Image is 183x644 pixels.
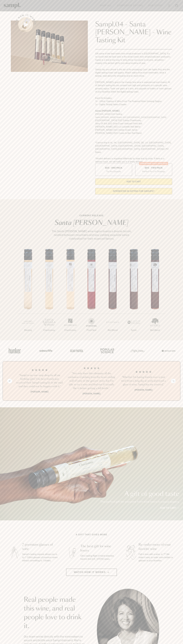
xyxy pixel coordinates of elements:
li: 2 / 7 [39,249,60,340]
strong: Santa [PERSON_NAME]: [95,110,120,112]
li: 3 / 4 [120,367,167,395]
img: Artboard_5_7fdae55a-36fd-43f7-8bfd-f74a06a2878e_x450.png [68,345,84,356]
em: Santa [PERSON_NAME] [55,220,128,226]
span: [PERSON_NAME] 2022 Riesling [95,113,122,115]
li: [PERSON_NAME] 2021 Cuvee le Bec Red Blend [95,132,172,135]
button: Next slide [171,379,176,383]
li: 2 / 4 [68,367,115,395]
button: Add to Cart [95,178,172,185]
li: [PERSON_NAME] 2021 Estate Grown Syrah [95,128,172,132]
h2: A gift that gives more [76,533,107,536]
li: 5 / 7 [102,249,123,340]
li: 1 / 4 [16,367,63,395]
img: Artboard_7_5b34974b-f019-449e-91fb-745f8d0877ee_x450.png [160,345,176,356]
p: A gift of good taste [100,491,179,497]
p: The perfect gift for everyone from wine lovers to casual sippers. [100,500,179,504]
b: [PERSON_NAME] [83,392,100,395]
span: , [117,148,118,150]
p: Chardonnay [39,329,60,332]
h3: “Not only does this eliminate all the confusion of picking from the never ending wall of wine in ... [68,372,115,390]
a: Add to cart [160,506,179,510]
small: Try the Capsule [106,170,121,173]
button: See how it works [18,17,33,32]
h3: “Whether I'm having friends over or just tired from a long day at work and need a glass of wine, ... [120,375,167,387]
p: Syrah [123,329,144,332]
img: Artboard_6_04f9a106-072f-468a-bdd7-f11783b05722_x450.png [38,345,53,356]
span: $95 - Two Pack [145,166,163,169]
p: Red Blend [102,329,123,332]
button: Previous slide [7,379,12,383]
li: [GEOGRAPHIC_DATA] 2022 Estate Chardonnay [95,119,172,122]
b: [PERSON_NAME] [31,391,49,393]
p: The Santa [PERSON_NAME] wine region boasts a diverse terroir, nestled between mountains and sea, ... [49,229,134,241]
p: Sampl's tasting capsule allows you to try 7 100ml glasses of premium wines without committing to ... [22,553,58,562]
h2: Real people made this wine, and real people love to drink it. [24,596,86,630]
li: 7 / 7 [144,249,166,340]
p: Chardonnay [60,329,81,332]
li: 6 / 7 [123,249,144,340]
span: $55 - One Pack [105,166,122,169]
li: [PERSON_NAME] 2022 La Cuadrilla Red Blend [95,125,172,128]
li: 3 / 7 [60,249,81,340]
img: Artboard_3_0b291449-6e8c-4d07-b2c2-3f3601a19cd1_x450.png [130,345,145,356]
img: Sampl.04 - Santa Barbara - Wine Tasting Kit [11,21,88,72]
li: Story Of Soil 2022 Gold Coast Vineyard Pinot Noir [95,122,172,125]
p: Riesling [17,329,39,332]
h3: 7 premium glasses of wine [22,543,58,551]
a: interested in gifting for groups? [95,188,172,194]
div: Gift some of the best wines from small producers in [GEOGRAPHIC_DATA]. It’s no secret that the be... [95,52,172,163]
li: 4 / 7 [81,249,102,340]
p: CURRENT RELEASE [49,214,134,217]
div: Christmas SALE! Save 20% [139,162,168,165]
button: Watch how it works [66,569,117,576]
h1: Sampl.04 - Santa [PERSON_NAME] - Wine Tasting Kit [95,21,172,44]
b: [PERSON_NAME] [134,389,152,391]
small: Perfect For 2-4 Tastings [142,170,165,173]
h3: Re-order more of your favorite wine [139,543,175,551]
li: 1 / 7 [17,249,39,340]
p: Gift a tasting flight of hand-selected, hard-to-find [US_STATE] wines. [80,554,116,561]
span: Santa [PERSON_NAME] Winery 2022 [GEOGRAPHIC_DATA] [GEOGRAPHIC_DATA] [95,116,166,118]
span: [GEOGRAPHIC_DATA], [GEOGRAPHIC_DATA] [118,148,163,150]
h3: The best gift for wine lovers [80,544,116,553]
p: Pinot Noir [81,329,102,332]
img: Artboard_4_28b4d326-c26e-48f9-9c80-911f17d6414e_x450.png [99,345,115,356]
h3: “Sampl is my one-stop shop for all my birthday gifts! Our best friends just received their Sampl ... [16,374,63,388]
p: Fall in love with a wine, or 7? We make it easy to order more bottles or glasses of your favorites. [139,553,175,562]
img: Artboard_1_c8cd28af-0030-4af1-819c-248e302c7f06_x450.png [7,345,23,356]
p: Red Blend [144,329,166,332]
